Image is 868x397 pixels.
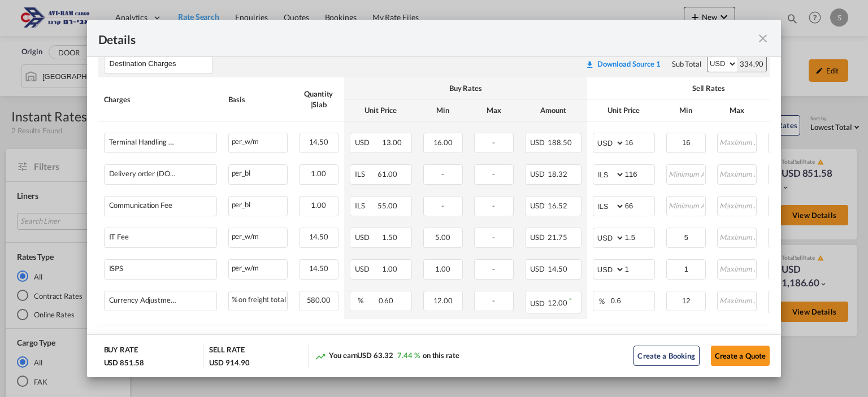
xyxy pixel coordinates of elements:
[87,20,782,377] md-dialog: Port of Loading ...
[433,296,453,305] span: 12.00
[530,201,546,210] span: USD
[311,169,326,178] span: 1.00
[492,138,495,147] span: -
[109,296,177,304] div: Currency Adjustment Factor
[110,55,212,72] input: Leg Name
[229,165,287,179] div: per_bl
[397,351,419,360] span: 7.44 %
[299,89,338,109] div: Quantity | Slab
[548,169,567,178] span: 18.32
[625,165,654,182] input: 116
[737,56,766,72] div: 334.90
[585,59,661,68] div: Download original source rate sheet
[104,344,138,357] div: BUY RATE
[530,138,546,147] span: USD
[530,299,546,308] span: USD
[519,99,587,121] th: Amount
[569,296,571,304] sup: Minimum amount
[355,296,377,305] span: %
[377,201,397,210] span: 55.00
[441,201,444,210] span: -
[355,138,381,147] span: USD
[711,346,770,366] button: Create a Quote
[209,357,249,368] div: USD 914.90
[229,197,287,211] div: per_bl
[492,201,495,210] span: -
[718,197,756,213] input: Maximum Amount
[625,197,654,213] input: 66
[593,83,824,93] div: Sell Rates
[344,99,418,121] th: Unit Price
[109,264,124,273] div: ISPS
[98,31,703,45] div: Details
[382,233,397,242] span: 1.50
[667,291,705,308] input: Minimum Amount
[597,59,661,68] div: Download Source 1
[104,357,144,368] div: USD 851.58
[309,232,329,241] span: 14.50
[625,133,654,150] input: 16
[209,344,244,357] div: SELL RATE
[633,346,699,366] button: Create a Booking
[587,99,661,121] th: Unit Price
[311,200,326,210] span: 1.00
[355,233,381,242] span: USD
[315,350,459,362] div: You earn on this rate
[355,201,376,210] span: ILS
[492,264,495,273] span: -
[492,296,495,305] span: -
[382,138,402,147] span: 13.00
[433,138,453,147] span: 16.00
[355,264,381,273] span: USD
[468,99,519,121] th: Max
[377,169,397,178] span: 61.00
[718,228,756,245] input: Maximum Amount
[109,233,129,241] div: IT Fee
[307,295,331,304] span: 580.00
[492,233,495,242] span: -
[229,260,287,274] div: per_w/m
[355,169,376,178] span: ILS
[309,264,329,273] span: 14.50
[585,60,594,69] md-icon: icon-download
[711,99,762,121] th: Max
[667,260,705,277] input: Minimum Amount
[718,291,756,308] input: Maximum Amount
[441,169,444,178] span: -
[661,99,711,121] th: Min
[548,233,567,242] span: 21.75
[315,351,326,362] md-icon: icon-trending-up
[109,169,177,178] div: Delivery order (DO Fee)
[382,264,397,273] span: 1.00
[580,59,666,68] div: Download original source rate sheet
[435,264,450,273] span: 1.00
[625,260,654,277] input: 1
[548,138,571,147] span: 188.50
[228,94,288,104] div: Basis
[667,165,705,182] input: Minimum Amount
[625,228,654,245] input: 1.5
[229,228,287,242] div: per_w/m
[548,264,567,273] span: 14.50
[548,201,567,210] span: 16.52
[379,296,394,305] span: 0.60
[718,133,756,150] input: Maximum Amount
[350,83,581,93] div: Buy Rates
[229,291,287,306] div: % on freight total
[611,291,654,308] input: 0.6
[599,291,605,311] div: %
[580,54,666,74] button: Download original source rate sheet
[530,264,546,273] span: USD
[530,233,546,242] span: USD
[530,169,546,178] span: USD
[718,165,756,182] input: Maximum Amount
[109,138,177,146] div: Terminal Handling Charge - Destination
[667,197,705,213] input: Minimum Amount
[435,233,450,242] span: 5.00
[357,351,393,360] span: USD 63.32
[492,169,495,178] span: -
[418,99,468,121] th: Min
[109,201,172,210] div: Communication Fee
[548,299,567,308] span: 12.00
[229,133,287,147] div: per_w/m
